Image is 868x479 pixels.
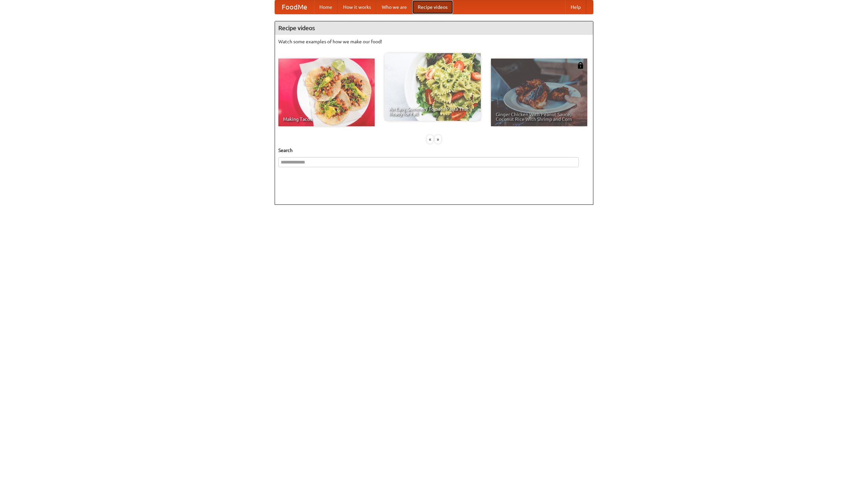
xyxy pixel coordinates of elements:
h4: Recipe videos [275,21,593,35]
a: FoodMe [275,0,314,14]
a: Making Tacos [278,59,375,126]
a: An Easy, Summery Tomato Pasta That's Ready for Fall [384,53,481,121]
a: How it works [338,0,376,14]
p: Watch some examples of how we make our food! [278,38,590,45]
a: Recipe videos [412,0,453,14]
a: Who we are [376,0,412,14]
div: « [427,135,433,144]
div: » [435,135,441,144]
h5: Search [278,147,590,154]
a: Help [565,0,586,14]
span: Making Tacos [283,117,370,122]
img: 483408.png [577,62,584,69]
span: An Easy, Summery Tomato Pasta That's Ready for Fall [389,107,476,116]
a: Home [314,0,338,14]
